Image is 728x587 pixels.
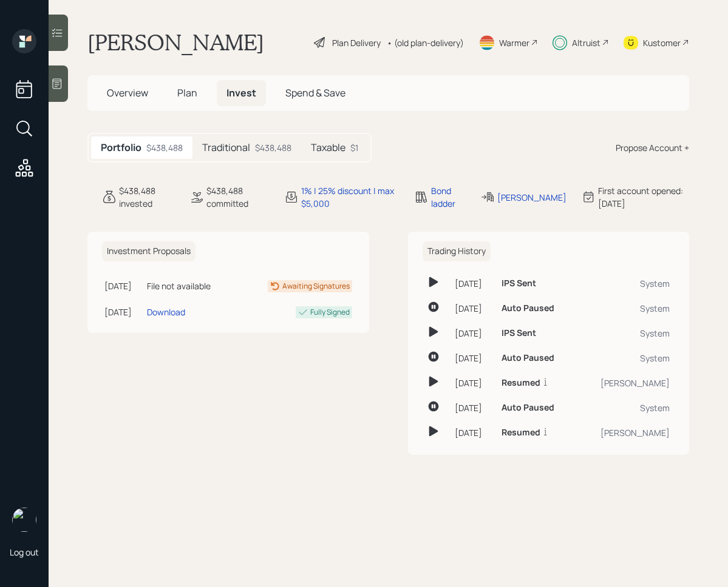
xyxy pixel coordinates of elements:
[580,401,670,414] div: System
[502,328,536,338] h6: IPS Sent
[206,184,270,210] div: $438,488 committed
[301,184,400,210] div: 1% | 25% discount | max $5,000
[580,352,670,364] div: System
[431,184,466,210] div: Bond ladder
[455,377,492,389] div: [DATE]
[146,141,183,154] div: $438,488
[497,191,566,204] div: [PERSON_NAME]
[455,277,492,290] div: [DATE]
[455,401,492,414] div: [DATE]
[423,241,491,261] h6: Trading History
[502,403,554,413] h6: Auto Paused
[502,428,540,438] h6: Resumed
[455,327,492,340] div: [DATE]
[455,426,492,439] div: [DATE]
[282,281,350,292] div: Awaiting Signatures
[147,280,233,292] div: File not available
[580,327,670,340] div: System
[499,36,529,49] div: Warmer
[580,426,670,439] div: [PERSON_NAME]
[580,377,670,389] div: [PERSON_NAME]
[572,36,600,49] div: Altruist
[255,141,291,154] div: $438,488
[350,141,358,154] div: $1
[616,141,689,154] div: Propose Account +
[332,36,381,49] div: Plan Delivery
[502,303,554,314] h6: Auto Paused
[311,142,345,153] h5: Taxable
[502,278,536,289] h6: IPS Sent
[104,306,142,318] div: [DATE]
[177,86,197,99] span: Plan
[202,142,250,153] h5: Traditional
[102,241,196,261] h6: Investment Proposals
[502,353,554,363] h6: Auto Paused
[455,352,492,364] div: [DATE]
[643,36,681,49] div: Kustomer
[226,86,256,99] span: Invest
[12,508,36,532] img: retirable_logo.png
[310,307,350,318] div: Fully Signed
[104,280,142,292] div: [DATE]
[87,29,264,56] h1: [PERSON_NAME]
[119,184,175,210] div: $438,488 invested
[502,378,540,388] h6: Resumed
[598,184,689,210] div: First account opened: [DATE]
[147,306,185,318] div: Download
[580,277,670,290] div: System
[455,302,492,315] div: [DATE]
[387,36,464,49] div: • (old plan-delivery)
[285,86,345,99] span: Spend & Save
[580,302,670,315] div: System
[101,142,141,153] h5: Portfolio
[107,86,148,99] span: Overview
[10,546,39,558] div: Log out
